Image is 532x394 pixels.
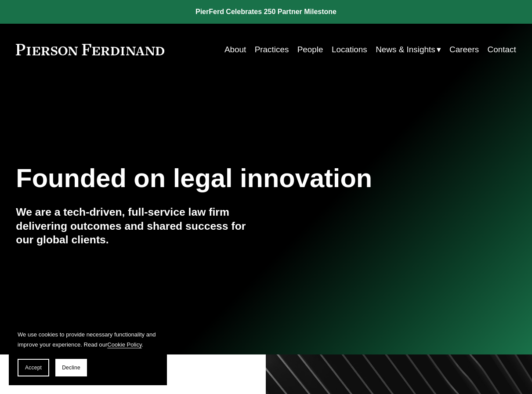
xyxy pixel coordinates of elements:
a: About [224,41,246,58]
span: Decline [62,365,80,371]
a: People [297,41,323,58]
button: Decline [55,359,87,376]
p: We use cookies to provide necessary functionality and improve your experience. Read our . [18,329,158,350]
a: Practices [255,41,289,58]
a: Locations [332,41,367,58]
span: Accept [25,365,42,371]
a: Careers [449,41,479,58]
h1: Founded on legal innovation [16,163,433,193]
a: Cookie Policy [107,341,141,348]
section: Cookie banner [9,321,167,385]
button: Accept [18,359,49,376]
a: Contact [488,41,516,58]
span: News & Insights [376,42,435,57]
a: folder dropdown [376,41,441,58]
h4: We are a tech-driven, full-service law firm delivering outcomes and shared success for our global... [16,205,266,246]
